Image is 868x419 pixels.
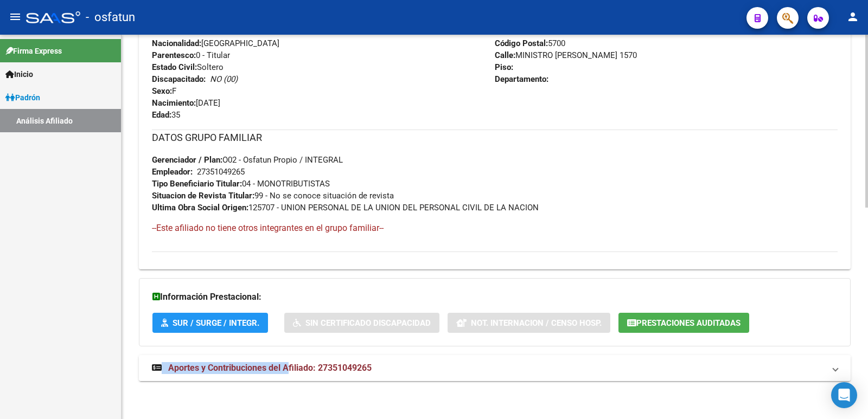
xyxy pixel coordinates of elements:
[471,318,602,328] span: Not. Internacion / Censo Hosp.
[5,68,33,80] span: Inicio
[495,62,513,72] strong: Piso:
[197,166,245,178] div: 27351049265
[152,191,394,201] span: 99 - No se conoce situación de revista
[5,45,62,57] span: Firma Express
[152,110,180,120] span: 35
[448,313,610,333] button: Not. Internacion / Censo Hosp.
[495,38,565,48] span: 5700
[139,355,851,381] mat-expansion-panel-header: Aportes y Contribuciones del Afiliado: 27351049265
[5,92,40,104] span: Padrón
[152,167,193,177] strong: Empleador:
[152,74,206,84] strong: Discapacitado:
[152,50,196,60] strong: Parentesco:
[495,27,532,36] strong: Localidad:
[284,313,439,333] button: Sin Certificado Discapacidad
[495,50,637,60] span: MINISTRO [PERSON_NAME] 1570
[152,86,172,96] strong: Sexo:
[495,50,515,60] strong: Calle:
[210,74,238,84] i: NO (00)
[152,62,197,72] strong: Estado Civil:
[846,10,859,23] mat-icon: person
[152,179,330,189] span: 04 - MONOTRIBUTISTAS
[495,27,567,36] span: SAN LUIS
[152,191,254,201] strong: Situacion de Revista Titular:
[152,110,171,120] strong: Edad:
[495,38,548,48] strong: Código Postal:
[152,86,176,96] span: F
[152,98,196,108] strong: Nacimiento:
[152,98,220,108] span: [DATE]
[152,130,838,145] h3: DATOS GRUPO FAMILIAR
[152,289,837,305] h3: Información Prestacional:
[152,27,326,36] span: DU - DOCUMENTO UNICO 35104926
[86,5,135,29] span: - osfatun
[152,313,268,333] button: SUR / SURGE / INTEGR.
[152,27,195,36] strong: Documento:
[152,38,279,48] span: [GEOGRAPHIC_DATA]
[636,318,741,328] span: Prestaciones Auditadas
[305,318,431,328] span: Sin Certificado Discapacidad
[168,363,372,373] span: Aportes y Contribuciones del Afiliado: 27351049265
[152,50,230,60] span: 0 - Titular
[152,222,838,234] h4: --Este afiliado no tiene otros integrantes en el grupo familiar--
[152,155,222,165] strong: Gerenciador / Plan:
[152,203,539,212] span: 125707 - UNION PERSONAL DE LA UNION DEL PERSONAL CIVIL DE LA NACION
[152,38,201,48] strong: Nacionalidad:
[618,313,749,333] button: Prestaciones Auditadas
[173,318,259,328] span: SUR / SURGE / INTEGR.
[152,155,343,165] span: O02 - Osfatun Propio / INTEGRAL
[152,62,224,72] span: Soltero
[9,10,22,23] mat-icon: menu
[495,74,548,84] strong: Departamento:
[152,203,248,212] strong: Ultima Obra Social Origen:
[831,382,857,408] div: Open Intercom Messenger
[152,179,242,189] strong: Tipo Beneficiario Titular:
